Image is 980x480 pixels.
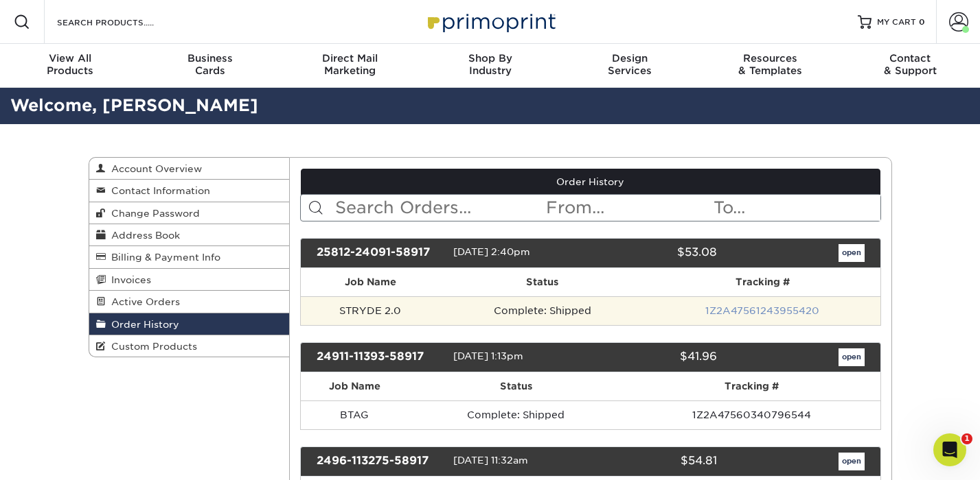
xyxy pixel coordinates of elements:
[645,268,880,296] th: Tracking #
[106,230,180,241] span: Address Book
[712,195,880,221] input: To...
[580,348,727,366] div: $41.96
[89,202,290,224] a: Change Password
[420,44,560,88] a: Shop ByIndustry
[560,44,700,88] a: DesignServices
[961,433,972,444] span: 1
[440,296,645,325] td: Complete: Shipped
[700,44,840,88] a: Resources& Templates
[624,400,880,429] td: 1Z2A47560340796544
[301,268,440,296] th: Job Name
[839,453,865,470] a: open
[409,372,624,400] th: Status
[301,400,409,429] td: BTAG
[624,372,880,400] th: Tracking #
[560,52,700,64] span: Design
[280,52,420,64] span: Direct Mail
[306,453,453,470] div: 2496-113275-58917
[560,52,700,77] div: Services
[106,208,200,219] span: Change Password
[700,52,840,64] span: Resources
[89,291,290,313] a: Active Orders
[580,453,727,470] div: $54.81
[839,244,865,262] a: open
[301,169,880,195] a: Order History
[140,52,280,77] div: Cards
[840,44,980,88] a: Contact& Support
[420,52,560,77] div: Industry
[453,455,528,466] span: [DATE] 11:32am
[89,313,290,335] a: Order History
[106,319,179,330] span: Order History
[919,17,925,27] span: 0
[106,252,220,263] span: Billing & Payment Info
[306,348,453,366] div: 24911-11393-58917
[106,185,210,196] span: Contact Information
[106,296,180,307] span: Active Orders
[89,180,290,202] a: Contact Information
[301,296,440,325] td: STRYDE 2.0
[89,269,290,291] a: Invoices
[839,348,865,366] a: open
[140,52,280,64] span: Business
[106,341,197,352] span: Custom Products
[700,52,840,77] div: & Templates
[56,14,190,30] input: SEARCH PRODUCTS.....
[877,16,916,28] span: MY CART
[306,244,453,262] div: 25812-24091-58917
[840,52,980,77] div: & Support
[280,44,420,88] a: Direct MailMarketing
[301,372,409,400] th: Job Name
[140,44,280,88] a: BusinessCards
[409,400,624,429] td: Complete: Shipped
[106,163,202,174] span: Account Overview
[545,195,712,221] input: From...
[580,244,727,262] div: $53.08
[89,224,290,246] a: Address Book
[3,438,117,475] iframe: Google Customer Reviews
[280,52,420,77] div: Marketing
[106,274,151,285] span: Invoices
[453,350,523,361] span: [DATE] 1:13pm
[422,7,559,36] img: Primoprint
[933,433,966,466] iframe: Intercom live chat
[440,268,645,296] th: Status
[420,52,560,64] span: Shop By
[840,52,980,64] span: Contact
[89,158,290,180] a: Account Overview
[334,195,545,221] input: Search Orders...
[89,335,290,357] a: Custom Products
[453,246,530,257] span: [DATE] 2:40pm
[705,305,819,316] a: 1Z2A47561243955420
[89,246,290,268] a: Billing & Payment Info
